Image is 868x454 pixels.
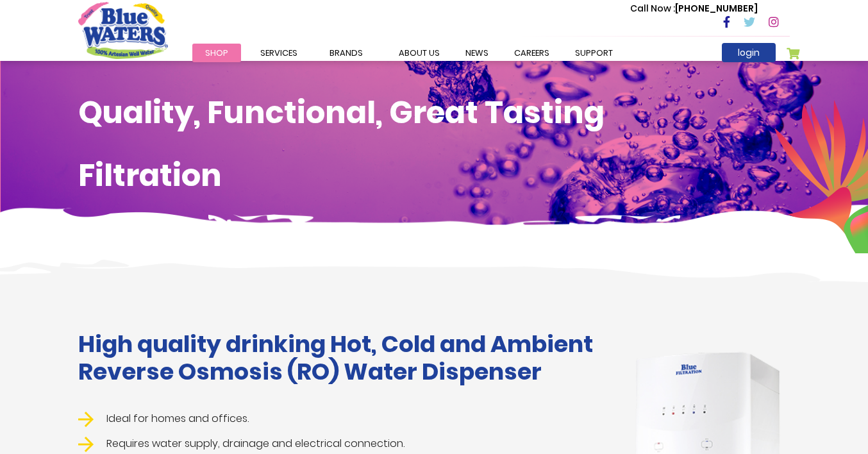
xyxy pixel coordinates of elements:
[78,157,790,194] h1: Filtration
[330,47,363,59] span: Brands
[78,436,607,452] li: Requires water supply, drainage and electrical connection.
[78,411,607,427] li: Ideal for homes and offices.
[386,44,453,62] a: about us
[453,44,501,62] a: News
[78,330,607,385] h1: High quality drinking Hot, Cold and Ambient Reverse Osmosis (RO) Water Dispenser
[630,2,675,15] span: Call Now :
[630,2,758,15] p: [PHONE_NUMBER]
[78,94,790,131] h1: Quality, Functional, Great Tasting
[562,44,626,62] a: support
[78,2,168,58] a: store logo
[205,47,228,59] span: Shop
[260,47,297,59] span: Services
[722,43,776,62] a: login
[501,44,562,62] a: careers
